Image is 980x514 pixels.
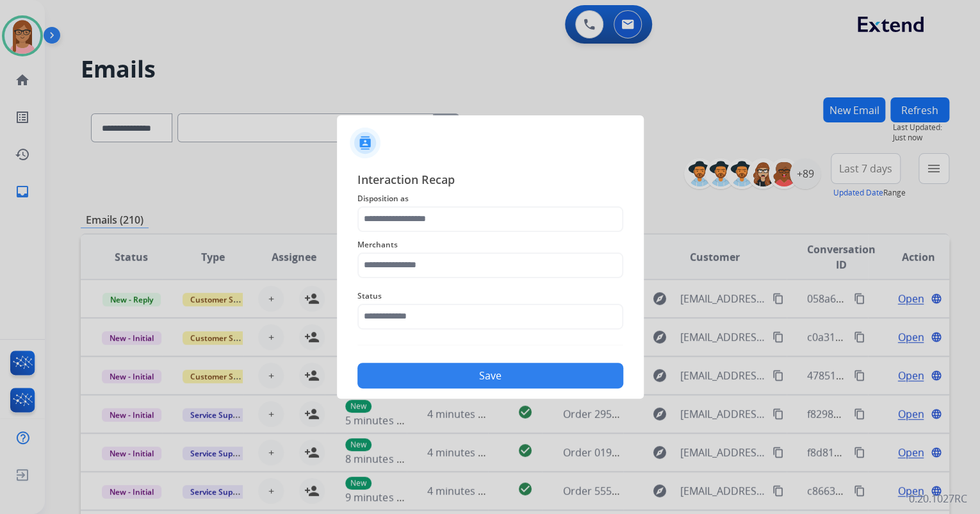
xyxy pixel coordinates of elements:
span: Status [357,288,623,304]
img: contact-recap-line.svg [357,345,623,345]
span: Merchants [357,237,623,253]
span: Disposition as [357,191,623,206]
img: contactIcon [350,128,380,158]
button: Save [357,363,623,388]
p: 0.20.1027RC [909,491,967,506]
span: Interaction Recap [357,170,623,191]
